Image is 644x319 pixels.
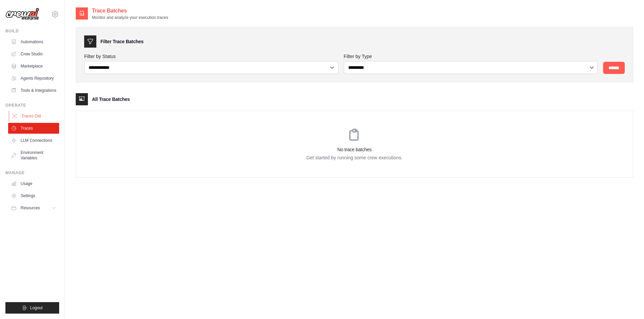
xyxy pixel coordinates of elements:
[8,203,59,213] button: Resources
[84,53,338,60] label: Filter by Status
[8,123,59,134] a: Traces
[5,170,59,176] div: Manage
[92,7,168,15] h2: Trace Batches
[8,147,59,163] a: Environment Variables
[8,61,59,72] a: Marketplace
[8,36,59,47] a: Automations
[5,302,59,314] button: Logout
[100,38,143,45] h3: Filter Trace Batches
[5,8,39,21] img: Logo
[21,205,40,211] span: Resources
[92,96,130,103] h3: All Trace Batches
[8,135,59,146] a: LLM Connections
[76,146,633,153] h3: No trace batches
[5,28,59,34] div: Build
[9,111,60,122] a: Traces Old
[344,53,598,60] label: Filter by Type
[8,73,59,84] a: Agents Repository
[30,305,43,311] span: Logout
[8,49,59,59] a: Crew Studio
[92,15,168,20] p: Monitor and analyze your execution traces
[8,178,59,189] a: Usage
[76,154,633,161] p: Get started by running some crew executions.
[8,85,59,96] a: Tools & Integrations
[8,190,59,201] a: Settings
[5,103,59,108] div: Operate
